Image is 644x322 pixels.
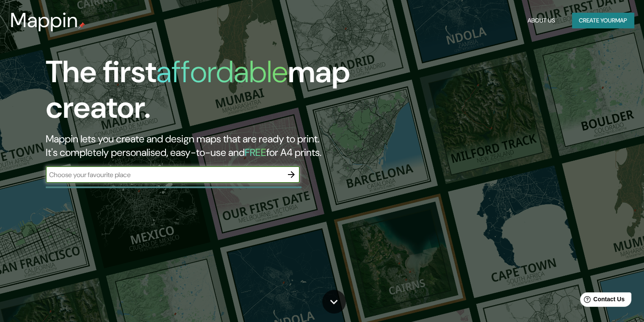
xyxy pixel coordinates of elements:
[46,170,283,180] input: Choose your favourite place
[245,146,266,159] h5: FREE
[10,8,78,32] h3: Mappin
[156,52,288,92] h1: affordable
[569,289,635,313] iframe: Help widget launcher
[572,13,634,28] button: Create yourmap
[46,132,368,159] h2: Mappin lets you create and design maps that are ready to print. It's completely personalised, eas...
[524,13,558,28] button: About Us
[46,54,368,132] h1: The first map creator.
[78,22,85,29] img: mappin-pin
